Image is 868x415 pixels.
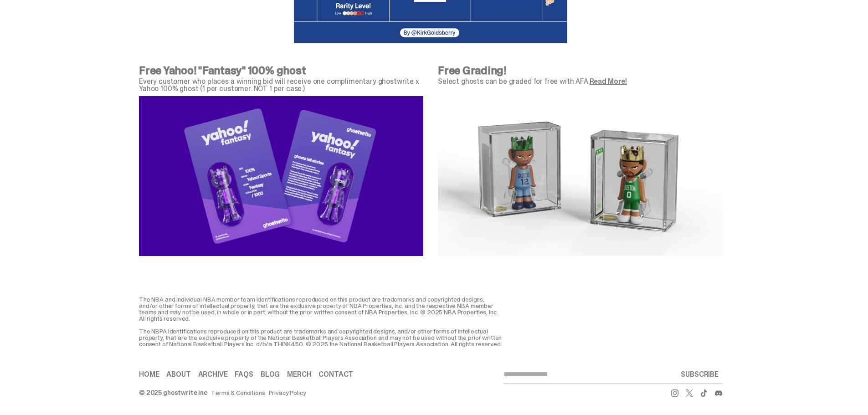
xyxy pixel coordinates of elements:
a: Blog [261,371,280,378]
a: Terms & Conditions [211,389,265,396]
a: Merch [287,371,311,378]
button: SUBSCRIBE [677,365,722,384]
a: About [166,371,190,378]
p: Every customer who places a winning bid will receive one complimentary ghostwrite x Yahoo 100% gh... [139,78,423,92]
a: FAQs [235,371,253,378]
img: Yahoo%20Fantasy%20Creative%20for%20nba%20PDP-04.png [139,96,423,256]
div: The NBA and individual NBA member team identifications reproduced on this product are trademarks ... [139,296,503,347]
a: Read More! [590,77,627,86]
div: © 2025 ghostwrite inc [139,389,207,396]
a: Contact [318,371,353,378]
p: Select ghosts can be graded for free with AFA. [438,78,722,85]
a: Archive [198,371,228,378]
p: Free Grading! [438,65,722,76]
p: Free Yahoo! "Fantasy" 100% ghost [139,65,423,76]
a: Privacy Policy [269,389,306,396]
a: Home [139,371,159,378]
img: NBA-AFA-Graded-Slab.png [438,96,722,256]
